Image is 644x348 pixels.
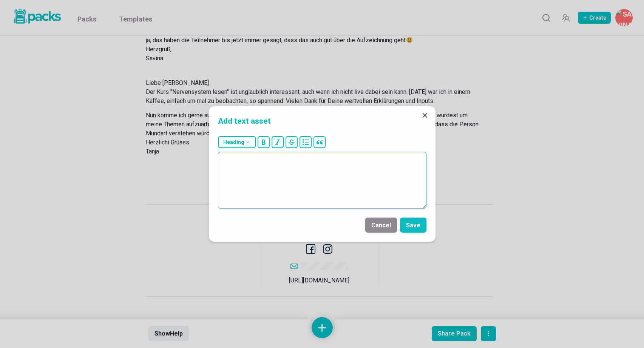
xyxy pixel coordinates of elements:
[218,136,256,148] button: Heading
[314,136,326,148] button: block quote
[272,136,284,148] button: italic
[400,218,426,233] button: Save
[209,106,436,133] header: Add text asset
[419,109,431,121] button: Close
[300,136,312,148] button: bullet
[286,136,298,148] button: strikethrough
[365,218,397,233] button: Cancel
[258,136,270,148] button: bold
